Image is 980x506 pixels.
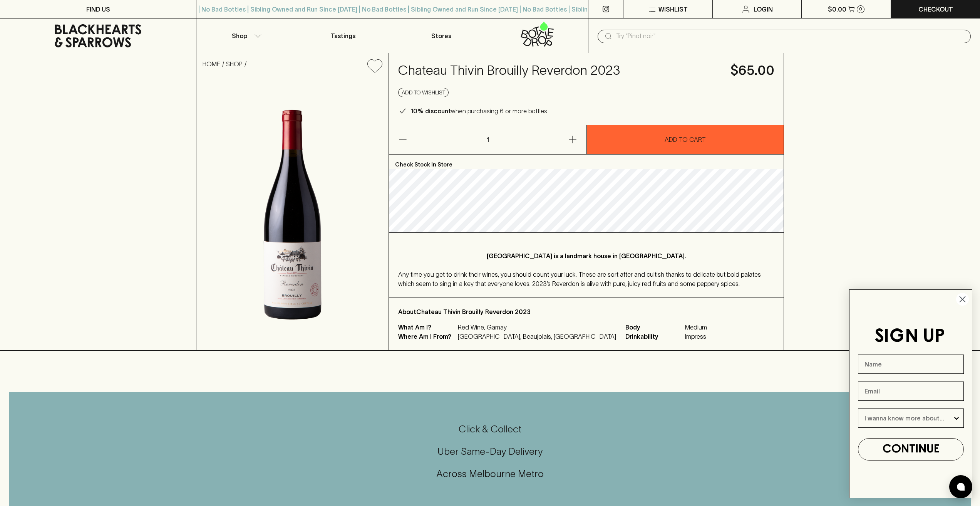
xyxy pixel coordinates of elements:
[410,106,547,116] p: when purchasing 6 or more bottles
[398,271,761,287] span: Any time you get to drink their wines, you should count your luck. These are sort after and culti...
[730,62,774,79] h4: $65.00
[398,307,774,316] p: About Chateau Thivin Brouilly Reverdon 2023
[665,135,706,144] p: ADD TO CART
[196,79,389,350] img: 40745.png
[841,282,980,506] div: FLYOUT Form
[226,61,243,67] a: SHOP
[478,125,497,154] p: 1
[858,382,964,401] input: Email
[685,323,707,332] span: Medium
[458,323,616,332] p: Red Wine, Gamay
[294,18,392,53] a: Tastings
[625,332,683,341] span: Drinkability
[918,5,953,14] p: Checkout
[685,332,707,341] span: Impress
[616,30,965,42] input: Try "Pinot noir"
[9,445,971,458] h5: Uber Same-Day Delivery
[957,483,965,491] img: bubble-icon
[858,438,964,461] button: CONTINUE
[392,18,490,53] a: Stores
[754,5,773,14] p: Login
[458,332,616,341] p: [GEOGRAPHIC_DATA], Beaujolais, [GEOGRAPHIC_DATA]
[625,323,683,332] span: Body
[331,31,355,40] p: Tastings
[587,125,784,154] button: ADD TO CART
[398,62,721,79] h4: Chateau Thivin Brouilly Reverdon 2023
[828,5,846,14] p: $0.00
[864,409,953,427] input: I wanna know more about...
[398,88,449,97] button: Add to wishlist
[956,293,969,306] button: Close dialog
[9,423,971,435] h5: Click & Collect
[858,355,964,374] input: Name
[398,332,456,341] p: Where Am I From?
[398,323,456,332] p: What Am I?
[658,5,688,14] p: Wishlist
[203,61,220,67] a: HOME
[232,31,247,40] p: Shop
[414,251,759,261] p: [GEOGRAPHIC_DATA] is a landmark house in [GEOGRAPHIC_DATA].
[389,155,784,169] p: Check Stock In Store
[364,56,385,76] button: Add to wishlist
[874,328,945,346] span: SIGN UP
[410,108,451,114] b: 10% discount
[9,467,971,480] h5: Across Melbourne Metro
[196,18,294,53] button: Shop
[431,31,451,40] p: Stores
[953,409,960,427] button: Show Options
[859,7,862,11] p: 0
[86,5,110,14] p: FIND US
